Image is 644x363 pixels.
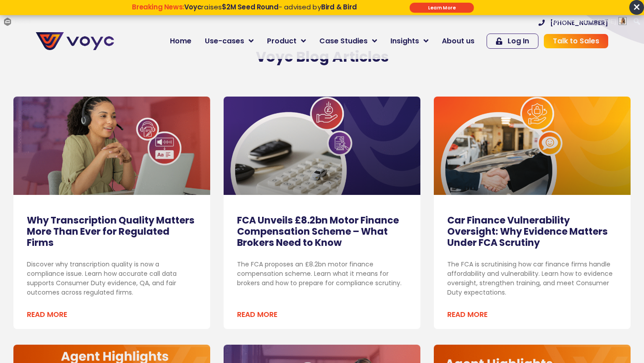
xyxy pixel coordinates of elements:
strong: $2M Seed Round [222,2,279,12]
a: Case Studies [313,32,384,50]
strong: Bird & Bird [321,2,357,12]
p: Discover why transcription quality is now a compliance issue. Learn how accurate call data suppor... [27,260,197,297]
a: Log In [487,34,538,49]
a: Product [260,32,313,50]
a: Use-cases [198,32,260,50]
p: The FCA proposes an £8.2bn motor finance compensation scheme. Learn what it means for brokers and... [237,260,407,288]
span: Home [170,36,191,46]
a: FCA Unveils £8.2bn Motor Finance Compensation Scheme – What Brokers Need to Know [237,214,399,249]
span: raises - advised by [184,2,357,12]
a: Howdy, [546,14,630,29]
a: Insights [384,32,435,50]
a: Home [163,32,198,50]
a: [PHONE_NUMBER] [538,20,608,26]
a: About us [435,32,481,50]
a: Talk to Sales [544,34,608,48]
a: Car Finance Vulnerability Oversight: Why Evidence Matters Under FCA Scrutiny [447,214,608,249]
a: Why Transcription Quality Matters More Than Ever for Regulated Firms [27,214,195,249]
span: Log In [508,38,529,45]
span: Use-cases [205,36,244,46]
a: Read more about Car Finance Vulnerability Oversight: Why Evidence Matters Under FCA Scrutiny [447,309,487,320]
img: voyc-full-logo [36,32,114,50]
a: Read more about FCA Unveils £8.2bn Motor Finance Compensation Scheme – What Brokers Need to Know [237,309,277,320]
strong: Voyc [184,2,201,12]
span: Insights [390,36,419,46]
p: The FCA is scrutinising how car finance firms handle affordability and vulnerability. Learn how t... [447,260,617,297]
span: [PERSON_NAME] [568,18,616,25]
span: Talk to Sales [553,38,599,45]
a: Read more about Why Transcription Quality Matters More Than Ever for Regulated Firms [27,309,67,320]
span: About us [442,36,475,46]
div: Submit [410,3,474,13]
h2: Voyc Blog Articles [67,48,577,65]
span: Forms [15,14,31,29]
strong: Breaking News: [132,2,184,12]
span: Case Studies [319,36,368,46]
div: Breaking News: Voyc raises $2M Seed Round - advised by Bird & Bird [98,3,391,19]
span: Product [267,36,297,46]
